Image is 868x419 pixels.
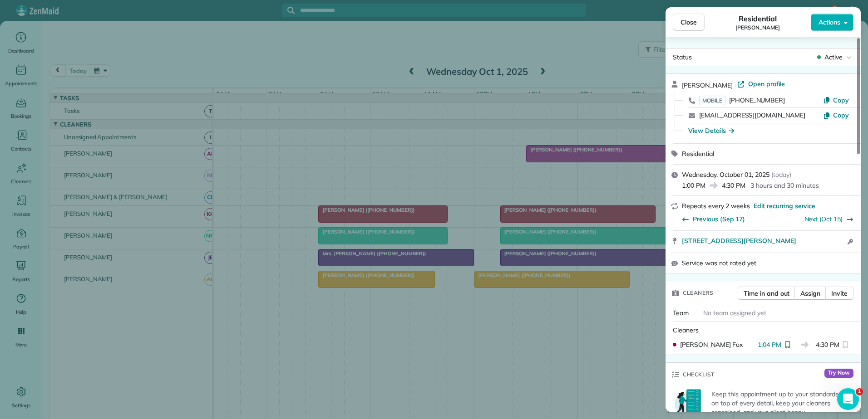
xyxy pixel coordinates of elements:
button: Time in and out [738,287,795,300]
button: View Details [688,126,734,135]
span: Open profile [748,79,785,88]
span: Cleaners [683,288,713,297]
button: Open access information [845,236,855,247]
button: Copy [823,96,849,105]
p: 3 hours and 30 minutes [750,181,819,190]
span: ( today ) [771,171,791,179]
span: 1 [856,388,863,395]
span: Active [824,53,843,62]
span: Repeats every 2 weeks [682,202,750,210]
span: Residential [682,150,714,158]
span: Copy [833,111,849,119]
span: MOBILE [699,96,725,105]
span: 1:00 PM [682,181,705,190]
span: Wednesday, October 01, 2025 [682,171,769,179]
span: 1:04 PM [758,340,781,349]
span: Try Now [824,369,853,378]
a: Next (Oct 15) [804,215,843,223]
button: Copy [823,111,849,120]
span: Copy [833,96,849,104]
span: [STREET_ADDRESS][PERSON_NAME] [682,236,796,245]
span: [PERSON_NAME] [682,81,733,89]
span: Residential [739,13,777,24]
span: [PERSON_NAME] Fox [680,340,743,349]
span: 4:30 PM [722,181,745,190]
button: Close [673,14,705,31]
a: [STREET_ADDRESS][PERSON_NAME] [682,236,845,245]
span: Previous (Sep 17) [693,214,745,224]
span: Time in and out [744,289,789,298]
span: Service was not rated yet [682,258,756,268]
button: Invite [825,287,853,300]
a: Open profile [737,79,785,88]
span: Team [673,309,689,317]
span: [PHONE_NUMBER] [729,96,785,104]
p: Keep this appointment up to your standards. Stay on top of every detail, keep your cleaners organ... [711,390,855,417]
span: Invite [831,289,848,298]
span: Checklist [683,370,715,379]
button: Assign [794,287,826,300]
a: MOBILE[PHONE_NUMBER] [699,96,785,105]
a: [EMAIL_ADDRESS][DOMAIN_NAME] [699,111,805,119]
span: Edit recurring service [754,201,815,210]
span: Cleaners [673,326,699,334]
span: Actions [819,18,840,27]
span: [PERSON_NAME] [735,24,780,31]
span: Status [673,53,692,61]
iframe: Intercom live chat [837,388,859,410]
span: 4:30 PM [816,340,839,349]
span: · [733,82,738,89]
button: Previous (Sep 17) [682,214,745,224]
span: Close [681,18,697,27]
span: Assign [800,289,820,298]
span: No team assigned yet [703,309,766,317]
button: Next (Oct 15) [804,214,854,224]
